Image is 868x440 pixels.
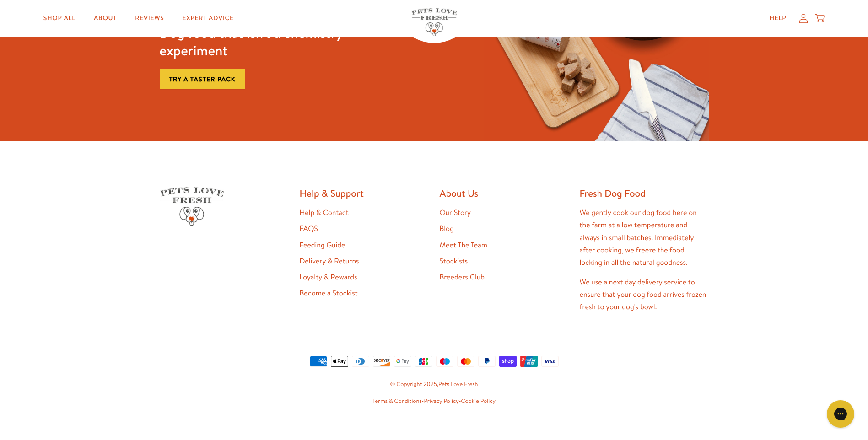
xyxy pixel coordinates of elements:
[300,208,349,218] a: Help & Contact
[762,9,793,27] a: Help
[440,224,454,234] a: Blog
[372,397,422,405] a: Terms & Conditions
[440,256,468,266] a: Stockists
[440,240,487,250] a: Meet The Team
[160,380,709,390] small: © Copyright 2025,
[822,397,859,431] iframe: Gorgias live chat messenger
[438,380,478,388] a: Pets Love Fresh
[411,8,457,36] img: Pets Love Fresh
[580,207,709,269] p: We gently cook our dog food here on the farm at a low temperature and always in small batches. Im...
[160,187,224,226] img: Pets Love Fresh
[300,187,429,199] h2: Help & Support
[160,69,245,89] a: Try a taster pack
[424,397,458,405] a: Privacy Policy
[160,397,709,407] small: • •
[160,24,384,59] h3: Dog food that isn't a chemistry experiment
[300,272,357,282] a: Loyalty & Rewards
[440,208,471,218] a: Our Story
[440,187,569,199] h2: About Us
[300,224,318,234] a: FAQS
[580,187,709,199] h2: Fresh Dog Food
[36,9,83,27] a: Shop All
[86,9,124,27] a: About
[175,9,241,27] a: Expert Advice
[300,240,345,250] a: Feeding Guide
[128,9,171,27] a: Reviews
[300,288,358,298] a: Become a Stockist
[580,276,709,314] p: We use a next day delivery service to ensure that your dog food arrives frozen fresh to your dog'...
[461,397,496,405] a: Cookie Policy
[440,272,485,282] a: Breeders Club
[300,256,359,266] a: Delivery & Returns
